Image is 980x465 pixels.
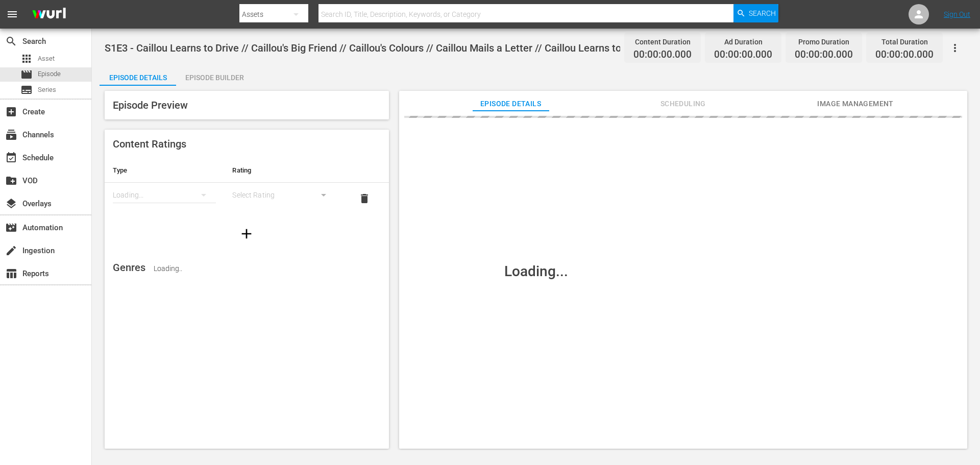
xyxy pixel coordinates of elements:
[5,152,17,164] span: Schedule
[176,65,253,86] button: Episode Builder
[100,65,176,90] div: Episode Details
[795,35,853,49] div: Promo Duration
[5,129,17,141] span: Channels
[875,35,934,49] div: Total Duration
[38,85,56,95] span: Series
[38,54,55,64] span: Asset
[20,84,33,96] span: Series
[5,35,17,47] span: Search
[633,49,692,61] span: 00:00:00.000
[6,8,18,20] span: menu
[24,3,73,27] img: ans4CAIJ8jUAAAAAAAAAAAAAAAAAAAAAAAAgQb4GAAAAAAAAAAAAAAAAAAAAAAAAJMjXAAAAAAAAAAAAAAAAAAAAAAAAgAT5G...
[733,4,778,22] button: Search
[795,49,853,61] span: 00:00:00.000
[5,267,17,280] span: Reports
[714,35,772,49] div: Ad Duration
[633,35,692,49] div: Content Duration
[38,69,61,79] span: Episode
[714,49,772,61] span: 00:00:00.000
[5,222,17,234] span: Automation
[504,263,568,280] div: Loading...
[20,53,33,65] span: Asset
[176,65,253,90] div: Episode Builder
[944,10,970,18] a: Sign Out
[100,65,176,86] button: Episode Details
[875,49,934,61] span: 00:00:00.000
[749,4,776,22] span: Search
[20,68,33,81] span: Episode
[5,244,17,257] span: Ingestion
[105,42,649,54] span: S1E3 - Caillou Learns to Drive // Caillou's Big Friend // Caillou's Colours // Caillou Mails a Le...
[5,175,17,187] span: VOD
[5,106,17,118] span: Create
[5,198,17,210] span: Overlays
